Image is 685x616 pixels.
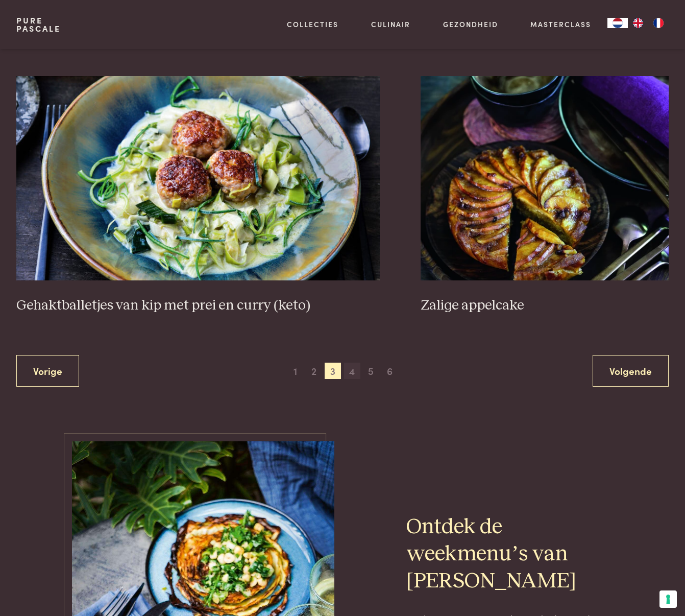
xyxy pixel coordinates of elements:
[607,18,669,28] aside: Language selected: Nederlands
[406,514,613,595] h2: Ontdek de weekmenu’s van [PERSON_NAME]
[421,76,669,314] a: Zalige appelcake Zalige appelcake
[607,18,628,28] a: NL
[593,355,669,387] a: Volgende
[421,297,669,315] h3: Zalige appelcake
[16,76,380,280] img: Gehaktballetjes van kip met prei en curry (keto)
[382,363,398,379] span: 6
[325,363,341,379] span: 3
[306,363,322,379] span: 2
[648,18,669,28] a: FR
[628,18,669,28] ul: Language list
[607,18,628,28] div: Language
[371,19,410,30] a: Culinair
[443,19,498,30] a: Gezondheid
[628,18,648,28] a: EN
[659,590,677,608] button: Uw voorkeuren voor toestemming voor trackingtechnologieën
[16,16,61,33] a: PurePascale
[363,363,379,379] span: 5
[16,297,380,315] h3: Gehaktballetjes van kip met prei en curry (keto)
[344,363,360,379] span: 4
[16,355,79,387] a: Vorige
[530,19,591,30] a: Masterclass
[287,363,303,379] span: 1
[16,76,380,314] a: Gehaktballetjes van kip met prei en curry (keto) Gehaktballetjes van kip met prei en curry (keto)
[287,19,338,30] a: Collecties
[421,76,669,280] img: Zalige appelcake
